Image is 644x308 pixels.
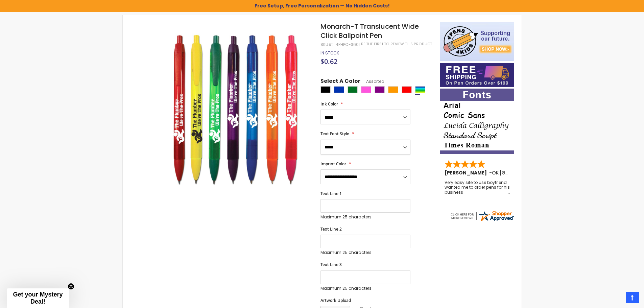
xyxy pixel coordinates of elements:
[588,290,644,308] iframe: Google Customer Reviews
[320,42,333,47] strong: SKU
[320,86,331,93] div: Black
[320,57,337,66] span: $0.62
[13,291,63,305] span: Get your Mystery Deal!
[7,288,69,308] div: Get your Mystery Deal!Close teaser
[320,286,410,291] p: Maximum 25 characters
[388,86,398,93] div: Orange
[445,180,510,195] div: Very easy site to use boyfriend wanted me to order pens for his business
[320,22,419,40] span: Monarch-T Translucent Wide Click Ballpoint Pen
[492,169,499,176] span: OK
[375,86,385,93] div: Purple
[320,262,342,267] span: Text Line 3
[440,63,514,87] img: Free shipping on orders over $199
[334,86,344,93] div: Blue
[402,86,412,93] div: Red
[157,32,312,186] img: main-4phpc-360t-monarch-t-translucent-wide-click-ballpoint-pen_1.jpg
[336,42,361,47] div: 4PHPC-360T
[361,42,432,47] a: Be the first to review this product
[320,50,339,56] span: In stock
[68,283,74,290] button: Close teaser
[360,78,384,84] span: Assorted
[500,169,549,176] span: [GEOGRAPHIC_DATA]
[450,218,515,223] a: 4pens.com certificate URL
[320,101,338,107] span: Ink Color
[320,191,342,196] span: Text Line 1
[440,22,514,61] img: 4pens 4 kids
[320,131,349,137] span: Text Font Style
[320,298,351,303] span: Artwork Upload
[320,214,410,220] p: Maximum 25 characters
[320,77,360,87] span: Select A Color
[320,250,410,255] p: Maximum 25 characters
[445,169,489,176] span: [PERSON_NAME]
[320,50,339,56] div: Availability
[361,86,371,93] div: Pink
[440,89,514,154] img: font-personalization-examples
[415,86,425,93] div: Assorted
[320,161,346,167] span: Imprint Color
[320,226,342,232] span: Text Line 2
[450,210,515,222] img: 4pens.com widget logo
[348,86,358,93] div: Green
[489,169,549,176] span: - ,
